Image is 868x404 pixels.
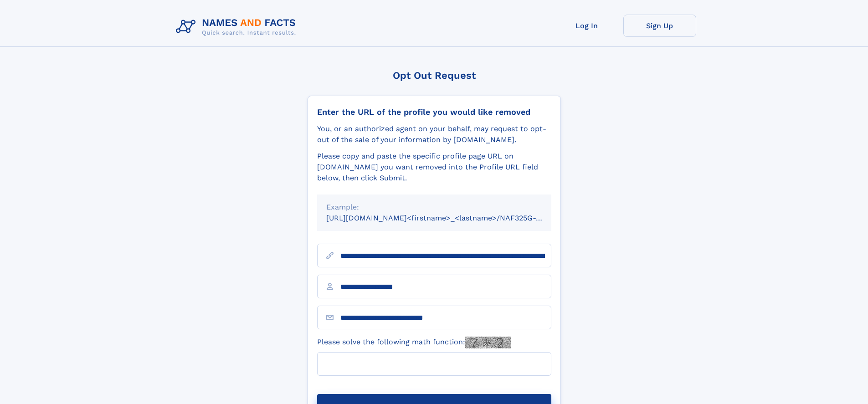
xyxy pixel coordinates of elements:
div: Example: [326,202,542,213]
div: You, or an authorized agent on your behalf, may request to opt-out of the sale of your informatio... [317,123,551,145]
div: Enter the URL of the profile you would like removed [317,107,551,117]
a: Sign Up [623,15,696,37]
label: Please solve the following math function: [317,337,511,348]
div: Please copy and paste the specific profile page URL on [DOMAIN_NAME] you want removed into the Pr... [317,151,551,184]
div: Opt Out Request [308,70,561,81]
a: Log In [550,15,623,37]
img: Logo Names and Facts [172,15,303,39]
small: [URL][DOMAIN_NAME]<firstname>_<lastname>/NAF325G-xxxxxxxx [326,214,569,222]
